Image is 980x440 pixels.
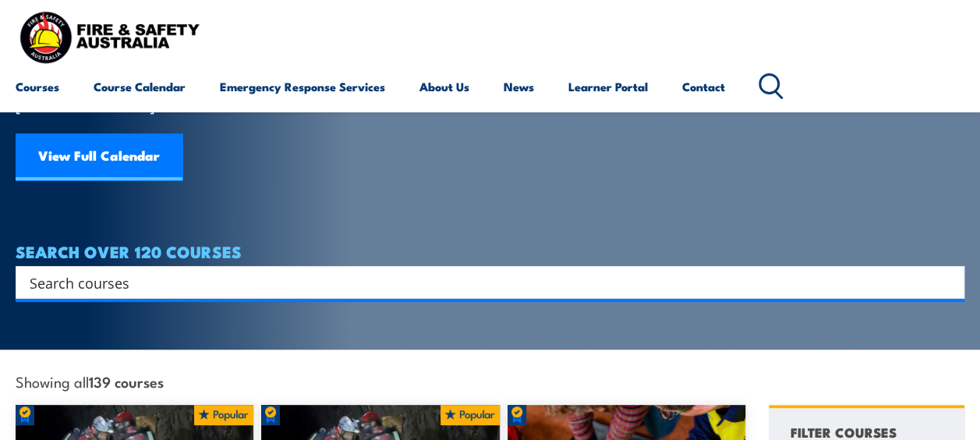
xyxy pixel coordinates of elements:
a: Contact [682,68,725,105]
a: About Us [419,68,469,105]
a: News [504,68,534,105]
span: Showing all [16,373,164,389]
a: Courses [16,68,59,105]
button: Search magnifier button [937,271,959,293]
a: View Full Calendar [16,133,182,180]
h4: SEARCH OVER 120 COURSES [16,243,964,260]
a: Learner Portal [568,68,648,105]
form: Search form [33,271,933,293]
a: Emergency Response Services [220,68,385,105]
a: Course Calendar [94,68,186,105]
strong: 139 courses [89,371,164,392]
input: Search input [30,271,930,294]
p: Find a course thats right for you and your team. We can train on your worksite, in our training c... [16,39,300,114]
